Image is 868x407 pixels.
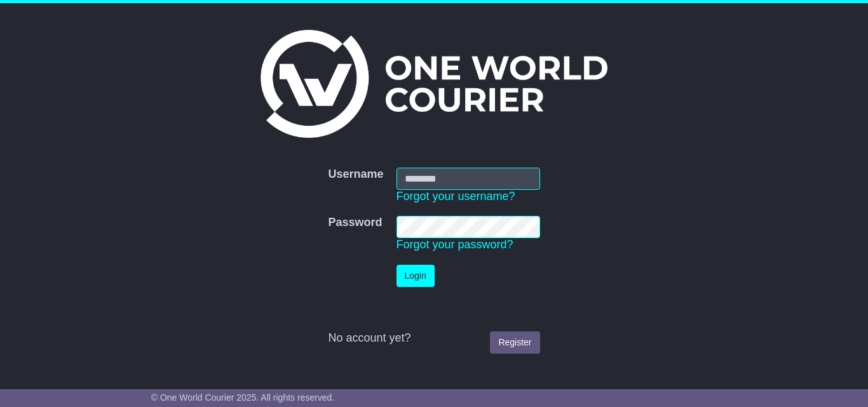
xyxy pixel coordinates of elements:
[328,331,539,345] div: No account yet?
[151,392,335,403] span: © One World Courier 2025. All rights reserved.
[490,331,539,354] a: Register
[397,265,435,287] button: Login
[397,190,515,203] a: Forgot your username?
[261,30,607,138] img: One World
[397,238,513,251] a: Forgot your password?
[328,168,383,182] label: Username
[328,216,382,230] label: Password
